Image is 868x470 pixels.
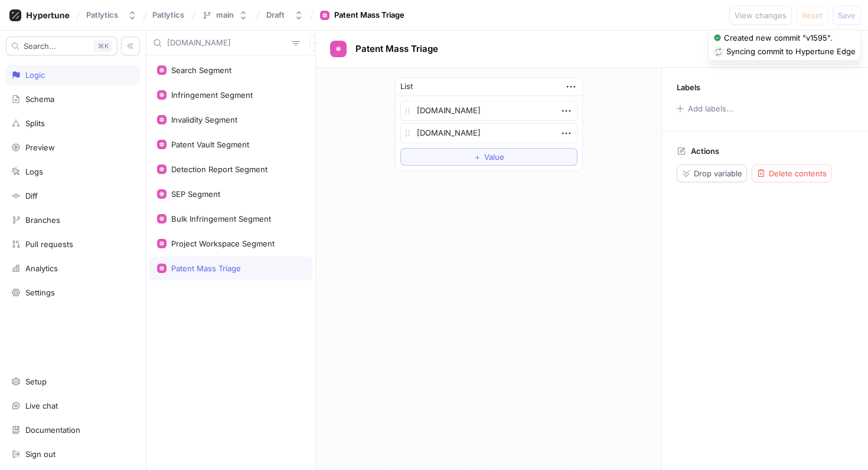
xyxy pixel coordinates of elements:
[262,5,308,25] button: Draft
[216,10,234,20] div: main
[694,170,742,177] span: Drop variable
[25,377,47,386] div: Setup
[25,215,60,225] div: Branches
[355,44,438,54] span: Patent Mass Triage
[25,239,73,249] div: Pull requests
[729,6,792,25] button: View changes
[400,81,413,93] div: List
[167,37,287,49] input: Search...
[86,10,118,20] div: Patlytics
[171,65,231,75] div: Search Segment
[171,90,253,100] div: Infringement Segment
[171,140,249,149] div: Patent Vault Segment
[724,32,833,44] div: Created new commit "v1595".
[25,264,58,273] div: Analytics
[266,10,285,20] div: Draft
[726,46,856,58] div: Syncing commit to Hypertune Edge
[25,288,55,297] div: Settings
[688,105,733,113] div: Add labels...
[25,425,80,435] div: Documentation
[400,148,577,166] button: ＋Value
[802,12,823,19] span: Reset
[400,101,577,121] textarea: [DOMAIN_NAME]
[24,42,56,50] span: Search...
[334,9,404,21] div: Patent Mass Triage
[171,214,271,224] div: Bulk Infringement Segment
[474,153,481,160] span: ＋
[6,37,118,55] button: Search...K
[735,12,787,19] span: View changes
[25,167,43,176] div: Logs
[484,153,504,160] span: Value
[691,146,719,156] p: Actions
[25,94,54,104] div: Schema
[25,70,45,80] div: Logic
[171,239,275,248] div: Project Workspace Segment
[25,191,38,201] div: Diff
[171,264,241,273] div: Patent Mass Triage
[171,189,220,199] div: SEP Segment
[673,101,736,116] button: Add labels...
[677,83,700,92] p: Labels
[838,12,856,19] span: Save
[769,170,827,177] span: Delete contents
[6,420,140,440] a: Documentation
[171,165,267,174] div: Detection Report Segment
[25,119,45,128] div: Splits
[677,165,747,182] button: Drop variable
[833,6,861,25] button: Save
[25,401,58,410] div: Live chat
[25,449,56,459] div: Sign out
[197,5,253,25] button: main
[752,165,831,182] button: Delete contents
[400,123,577,143] textarea: [DOMAIN_NAME]
[81,5,142,25] button: Patlytics
[171,115,237,124] div: Invalidity Segment
[152,11,184,19] span: Patlytics
[797,6,828,25] button: Reset
[94,40,112,52] div: K
[25,143,55,152] div: Preview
